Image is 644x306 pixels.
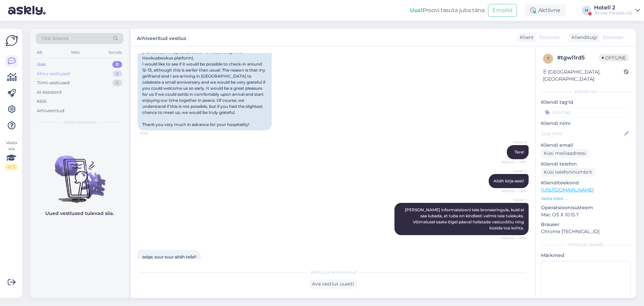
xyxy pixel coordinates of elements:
[142,254,196,259] span: selge, suur suur aitäh teile!!
[594,5,633,10] div: Hotell 2
[603,34,624,41] span: Estonian
[541,211,631,218] p: Mac OS X 10.15.7
[541,107,631,117] input: Lisa tag
[541,161,631,168] p: Kliendi telefon
[42,35,68,42] span: Otsi kliente
[557,54,599,62] div: # tgwl1rd5
[541,120,631,127] p: Kliendi nimi
[410,7,423,13] b: Uus!
[541,204,631,211] p: Operatsioonisüsteem
[5,140,17,170] div: Vaata siia
[309,279,357,289] div: Ava vestlus uuesti
[37,80,70,86] div: Tiimi vestlused
[541,195,631,202] p: Vaata edasi ...
[501,160,527,165] span: Nähtud ✓ 19:51
[37,107,64,114] div: Arhiveeritud
[107,48,123,57] div: Socials
[137,33,186,42] label: Arhiveeritud vestlus
[501,235,527,241] span: Nähtud ✓ 19:52
[594,10,633,16] div: Tervise Paradiis OÜ
[140,131,165,136] span: 19:28
[5,164,17,170] div: 0 / 3
[5,34,18,47] img: Askly Logo
[582,6,591,15] div: H
[36,48,43,57] div: All
[37,89,62,96] div: AI Assistent
[138,28,272,130] div: Hello, dear Terviseparadiisi team I have a reservation with you (EE330615, in the name of [PERSON...
[113,71,122,77] div: 6
[541,149,589,158] div: Küsi meiliaadressi
[517,34,534,41] div: Klient
[501,140,527,145] span: Hotell 2
[501,198,527,203] span: Hotell 2
[541,130,623,137] input: Lisa nimi
[410,6,485,14] div: Proovi tasuta juba täna:
[37,98,47,105] div: Kõik
[541,168,595,177] div: Küsi telefoninumbrit
[547,56,549,61] span: t
[112,61,122,68] div: 0
[541,187,594,193] a: [URL][DOMAIN_NAME]
[543,69,624,83] div: [GEOGRAPHIC_DATA], [GEOGRAPHIC_DATA]
[594,5,640,16] a: Hotell 2Tervise Paradiis OÜ
[37,61,46,68] div: Uus
[541,228,631,235] p: Chrome [TECHNICAL_ID]
[541,242,631,248] div: [PERSON_NAME]
[569,34,597,41] div: Klienditugi
[599,54,629,61] span: Offline
[539,34,560,41] span: Estonian
[37,71,70,77] div: Minu vestlused
[525,4,566,16] div: Aktiivne
[30,143,129,204] img: No chats
[541,179,631,186] p: Klienditeekond
[45,210,114,217] p: Uued vestlused tulevad siia.
[501,169,527,174] span: Hotell 2
[501,188,527,193] span: Nähtud ✓ 19:51
[64,119,95,125] span: Uued vestlused
[310,269,356,275] span: Vestlus on arhiveeritud
[112,80,122,86] div: 0
[515,149,524,155] span: Tere!
[541,89,631,95] div: Kliendi info
[541,142,631,149] p: Kliendi email
[541,99,631,106] p: Kliendi tag'id
[69,48,81,57] div: Web
[493,178,524,183] span: Aitäh kirja eest!
[541,221,631,228] p: Brauser
[405,207,525,230] span: [PERSON_NAME] informatsiooni teie broneeringule, kuid ei saa lubada, et tuba on kindlasti valmis ...
[488,4,517,17] button: Emailid
[541,252,631,259] p: Märkmed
